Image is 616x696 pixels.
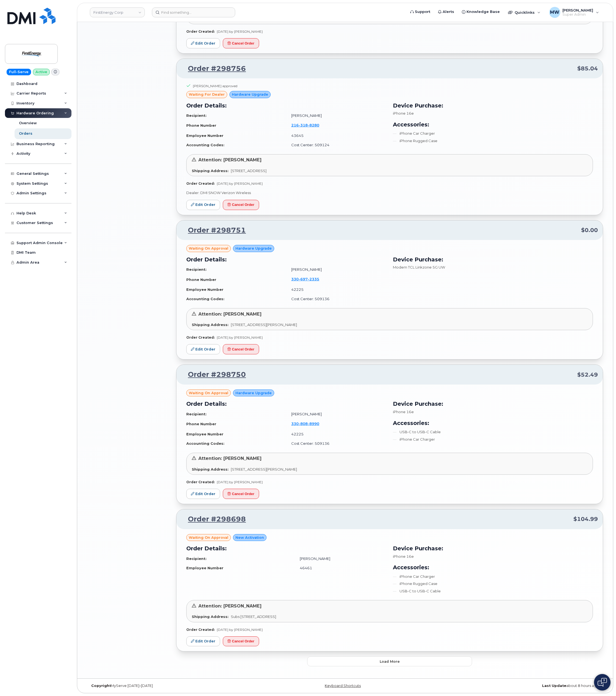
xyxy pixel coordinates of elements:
span: Waiting On Approval [189,535,228,540]
input: Find something... [152,7,235,17]
strong: Employee Number [186,287,223,292]
a: Edit Order [186,489,220,499]
span: Load more [380,659,400,664]
span: Attention: [PERSON_NAME] [198,157,262,162]
td: [PERSON_NAME] [286,409,386,419]
a: Support [406,6,434,17]
span: 8280 [308,123,319,127]
span: iPhone 16e [393,410,414,414]
a: Order #298756 [181,64,246,74]
div: about 8 hours ago [431,684,603,688]
strong: Order Created: [186,480,215,484]
strong: Copyright [91,684,111,688]
span: $0.00 [581,226,598,234]
a: Edit Order [186,200,220,210]
td: 43645 [286,131,386,140]
span: iPhone 16e [393,111,414,115]
span: 808 [299,421,308,426]
span: Support [415,9,430,15]
td: [PERSON_NAME] [295,554,386,564]
span: Quicklinks [515,10,535,15]
a: 3308088990 [291,421,326,426]
strong: Shipping Address: [192,322,229,327]
span: $52.49 [577,371,598,379]
span: Hardware Upgrade [232,92,268,97]
a: FirstEnergy Corp [90,7,145,17]
strong: Last Update [542,684,566,688]
img: Open chat [598,678,607,687]
strong: Recipient: [186,412,207,416]
span: Attention: [PERSON_NAME] [198,603,262,609]
h3: Accessories: [393,419,593,427]
span: Waiting On Approval [189,246,228,251]
a: 2163188280 [291,123,326,127]
span: 318 [299,123,308,127]
strong: Phone Number [186,123,216,128]
td: Cost Center: 509136 [286,439,386,448]
span: $85.04 [577,65,598,73]
td: [PERSON_NAME] [286,111,386,120]
div: Marissa Weiss [545,7,603,18]
td: 46461 [295,563,386,573]
strong: Order Created: [186,628,215,632]
div: [PERSON_NAME] approved [193,84,237,88]
span: [DATE] by [PERSON_NAME] [217,29,263,34]
strong: Employee Number [186,432,223,436]
strong: Shipping Address: [192,614,229,619]
p: Dealer: DMI SNOW Verizon Wireless [186,190,593,195]
h3: Accessories: [393,563,593,571]
strong: Phone Number [186,422,216,426]
h3: Order Details: [186,255,386,264]
strong: Recipient: [186,267,207,272]
li: USB-C to USB-C Cable [393,589,593,594]
span: [PERSON_NAME] [562,8,593,12]
h3: Accessories: [393,120,593,129]
span: $104.99 [573,515,598,523]
span: 8990 [308,421,319,426]
span: waiting for dealer [189,92,225,97]
button: Cancel Order [223,38,259,48]
h3: Device Purchase: [393,544,593,553]
button: Load more [307,656,472,666]
li: iPhone Car Charger [393,437,593,442]
a: Order #298698 [181,514,246,524]
a: Keyboard Shortcuts [325,684,361,688]
span: [DATE] by [PERSON_NAME] [217,335,263,339]
span: Alerts [443,9,454,15]
h3: Device Purchase: [393,101,593,110]
a: Knowledge Base [458,6,504,17]
li: iPhone Car Charger [393,131,593,136]
span: Waiting On Approval [189,390,228,396]
span: [DATE] by [PERSON_NAME] [217,480,263,484]
strong: Accounting Codes: [186,441,224,446]
span: New Activation [235,535,264,540]
h3: Device Purchase: [393,255,593,264]
span: 330 [291,277,319,281]
span: [DATE] by [PERSON_NAME] [217,181,263,186]
li: iPhone Rugged Case [393,581,593,586]
span: 697 [299,277,308,281]
span: [STREET_ADDRESS] [231,169,267,173]
span: 216 [291,123,319,127]
button: Cancel Order [223,200,259,210]
span: [STREET_ADDRESS][PERSON_NAME] [231,322,297,327]
div: MyServe [DATE]–[DATE] [87,684,259,688]
li: iPhone Car Charger [393,574,593,579]
a: Edit Order [186,636,220,647]
span: Modem TCL Linkzone 5G UW [393,265,445,269]
a: Alerts [434,6,458,17]
span: iPhone 16e [393,554,414,559]
span: Super Admin [562,12,593,17]
span: MW [550,9,559,16]
a: Edit Order [186,344,220,354]
span: Subs [STREET_ADDRESS] [231,614,276,619]
button: Cancel Order [223,489,259,499]
a: Edit Order [186,38,220,48]
strong: Accounting Codes: [186,297,224,301]
button: Cancel Order [223,636,259,647]
a: Order #298751 [181,225,246,235]
td: 42225 [286,285,386,294]
span: Hardware Upgrade [235,390,272,396]
strong: Phone Number [186,277,216,282]
span: 330 [291,421,319,426]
